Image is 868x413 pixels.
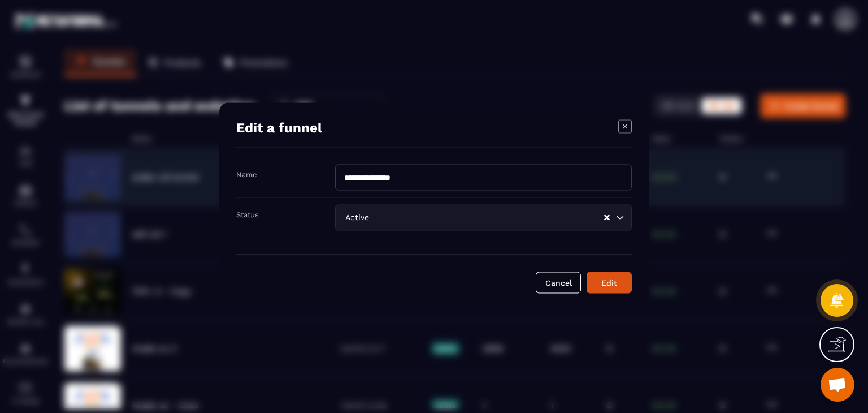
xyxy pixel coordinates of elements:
[536,272,581,294] button: Cancel
[604,213,610,222] button: Clear Selected
[594,277,624,289] div: Edit
[342,212,371,224] span: Active
[236,120,322,136] h4: Edit a funnel
[371,212,603,224] input: Search for option
[236,210,259,219] label: Status
[236,170,257,179] label: Name
[587,272,632,294] button: Edit
[821,368,854,402] div: Open chat
[335,205,632,231] div: Search for option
